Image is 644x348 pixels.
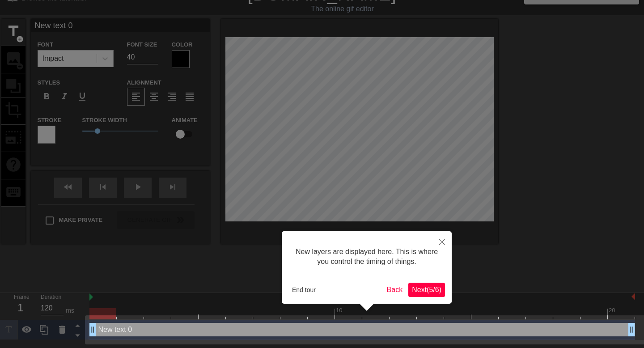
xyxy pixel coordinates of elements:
button: Close [432,231,452,252]
span: Next ( 5 / 6 ) [412,286,441,293]
button: End tour [288,283,319,297]
button: Next [408,283,445,297]
button: Back [383,283,407,297]
div: New layers are displayed here. This is where you control the timing of things. [288,238,445,276]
